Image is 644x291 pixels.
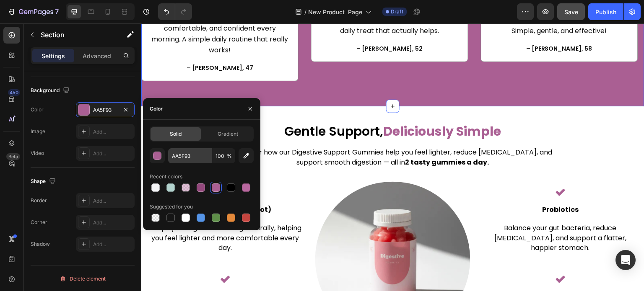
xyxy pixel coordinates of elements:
p: Plant Fiber (Chicory Root) [7,181,161,191]
div: Color [150,105,163,113]
p: Settings [42,52,65,60]
p: Discover how our Digestive Support Gummies help you feel lighter, reduce [MEDICAL_DATA], and supp... [89,124,414,144]
div: Add... [93,197,132,205]
p: Keeps your digestion moving naturally, helping you feel lighter and more comfortable every day. [7,200,161,230]
span: Draft [391,8,403,15]
div: Background [31,85,71,96]
div: Publish [595,8,616,16]
p: Advanced [83,52,111,60]
button: Save [557,3,585,20]
div: Video [31,149,44,157]
div: Corner [31,219,47,226]
strong: Deliciously Simple [242,99,360,117]
p: Probiotics [343,181,496,191]
div: AA5F93 [93,106,117,114]
p: Balance your gut bacteria, reduce [MEDICAL_DATA], and support a flatter, happier stomach. [343,200,496,230]
button: 7 [3,3,62,20]
iframe: Design area [141,23,644,291]
p: Section [41,30,109,40]
input: Eg: FFFFFF [168,148,212,163]
button: Delete element [31,272,135,286]
span: Gradient [218,130,238,138]
span: % [227,152,232,160]
div: Add... [93,241,132,248]
div: Suggested for you [150,203,193,211]
div: Image [31,128,45,135]
div: Shape [31,176,57,187]
div: 450 [8,89,20,96]
div: Add... [93,128,132,136]
div: Border [31,197,47,204]
span: New Product Page [308,8,362,16]
p: 7 [55,7,59,17]
div: Add... [93,219,132,227]
div: Delete element [60,274,106,284]
span: / [304,8,306,16]
span: Save [564,8,578,15]
div: Color [31,106,44,113]
div: Shadow [31,240,50,248]
div: Beta [6,153,20,160]
strong: 2 tasty gummies a day. [264,134,348,144]
span: Solid [170,130,182,138]
div: Recent colors [150,173,182,180]
div: Add... [93,150,132,157]
div: Undo/Redo [158,3,192,20]
div: Open Intercom Messenger [615,250,636,270]
button: Publish [588,3,623,20]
